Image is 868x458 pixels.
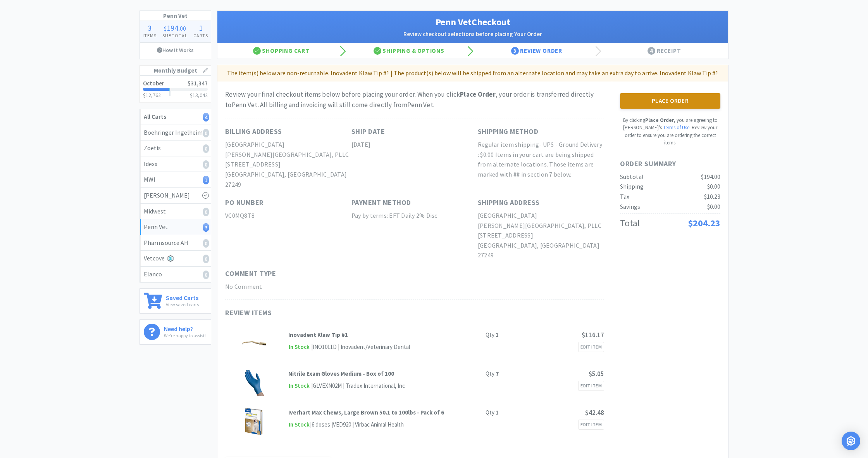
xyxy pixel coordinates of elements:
div: Penn Vet [144,222,207,232]
h1: PO Number [225,197,264,208]
span: $5.05 [589,370,604,378]
a: All Carts4 [140,109,211,125]
strong: Nitrile Exam Gloves Medium - Box of 100 [288,370,394,377]
i: 0 [203,144,209,153]
button: Place Order [620,93,720,109]
h2: Pay by terms: EFT Daily 2% Disc [351,211,478,221]
span: $204.23 [688,217,720,229]
h1: Penn Vet [140,11,211,21]
a: Vetcove0 [140,251,211,267]
strong: 1 [496,331,499,338]
h1: Shipping Address [478,197,540,208]
h2: [STREET_ADDRESS] [478,231,604,241]
a: Edit Item [578,381,604,391]
a: Boehringer Ingelheim0 [140,125,211,141]
span: $12,762 [143,92,161,99]
div: Boehringer Ingelheim [144,128,207,138]
span: $42.48 [585,408,604,417]
i: 0 [203,239,209,248]
h1: Billing Address [225,126,282,137]
span: 3 [148,23,152,33]
p: The item(s) below are non-returnable. Inovadent Klaw Tip #1 | The product(s) below will be shippe... [220,68,725,78]
div: Review Order [473,43,601,59]
div: Vetcove [144,253,207,264]
div: | VED920 | Virbac Animal Health [330,420,404,429]
div: Midwest [144,206,207,217]
img: ae23863ec8be4602b231a73cf45d4949_261130.png [241,408,268,435]
span: 4 [648,47,655,55]
h2: [PERSON_NAME][GEOGRAPHIC_DATA], PLLC [478,221,604,231]
div: | GLVEXN02M | Tradex International, Inc [310,381,405,390]
i: 0 [203,160,209,169]
div: Total [620,216,640,231]
span: In Stock [288,381,310,391]
div: Idexx [144,159,207,169]
h2: [GEOGRAPHIC_DATA] [478,211,604,221]
div: Shipping [620,182,644,192]
span: $194.00 [701,173,720,180]
span: $0.00 [707,203,720,210]
div: MWI [144,175,207,185]
h1: Order Summary [620,158,720,170]
a: October$31,347$12,762$13,042 [140,76,211,102]
p: We're happy to assist! [164,332,206,339]
div: | INO1011D | Inovadent/Veterinary Dental [310,342,410,352]
a: Edit Item [578,342,604,352]
h2: Regular item shipping- UPS - Ground Delivery : $0.00 Items in your cart are being shipped from al... [478,140,604,179]
div: Subtotal [620,172,644,182]
h4: Subtotal [160,32,191,39]
h2: [STREET_ADDRESS] [225,160,351,170]
i: 1 [203,176,209,184]
div: Qty: [486,408,499,417]
h1: Ship Date [351,126,385,137]
h4: Items [140,32,160,39]
a: How It Works [140,43,211,57]
span: $31,347 [188,80,208,87]
div: Pharmsource AH [144,238,207,248]
strong: Place Order [460,90,496,99]
h2: [GEOGRAPHIC_DATA], [GEOGRAPHIC_DATA] 27249 [478,241,604,260]
a: Elanco0 [140,267,211,282]
h1: Review Items [225,307,458,319]
div: Zoetis [144,143,207,153]
h1: Payment Method [351,197,411,208]
img: 879d0e33babc4495893ccb1a79c929b2_163337.png [241,369,268,396]
strong: All Carts [144,113,166,120]
h2: VC0MQ8T8 [225,211,351,221]
i: 0 [203,271,209,279]
a: Zoetis0 [140,141,211,156]
div: Shipping & Options [345,43,473,59]
span: In Stock [288,420,310,430]
div: Qty: [486,369,499,378]
a: Pharmsource AH0 [140,235,211,251]
a: Terms of Use [663,124,689,131]
div: Shopping Cart [217,43,345,59]
div: Savings [620,202,640,212]
h2: October [143,80,164,86]
div: Elanco [144,269,207,279]
h2: [GEOGRAPHIC_DATA], [GEOGRAPHIC_DATA] 27249 [225,170,351,189]
div: Open Intercom Messenger [842,432,860,450]
strong: Iverhart Max Chews, Large Brown 50.1 to 100lbs - Pack of 6 [288,409,444,416]
h4: Carts [190,32,211,39]
h1: Monthly Budget [140,66,211,76]
i: 0 [203,255,209,263]
div: Receipt [601,43,728,59]
a: MWI1 [140,172,211,188]
h3: $ [190,92,208,98]
span: 13,042 [193,92,208,99]
strong: 7 [496,370,499,377]
a: Idexx0 [140,156,211,172]
div: . [160,24,191,32]
h2: Review checkout selections before placing Your Order [225,29,720,39]
p: By clicking , you are agreeing to [PERSON_NAME]'s . Review your order to ensure you are ordering ... [620,116,720,147]
p: View saved carts [166,301,199,308]
a: Edit Item [578,420,604,430]
span: 194 [167,23,178,33]
div: Tax [620,192,629,202]
h1: Penn Vet Checkout [225,15,720,29]
span: 1 [199,23,203,33]
i: 4 [203,113,209,121]
i: 0 [203,129,209,137]
div: Qty: [486,330,499,340]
